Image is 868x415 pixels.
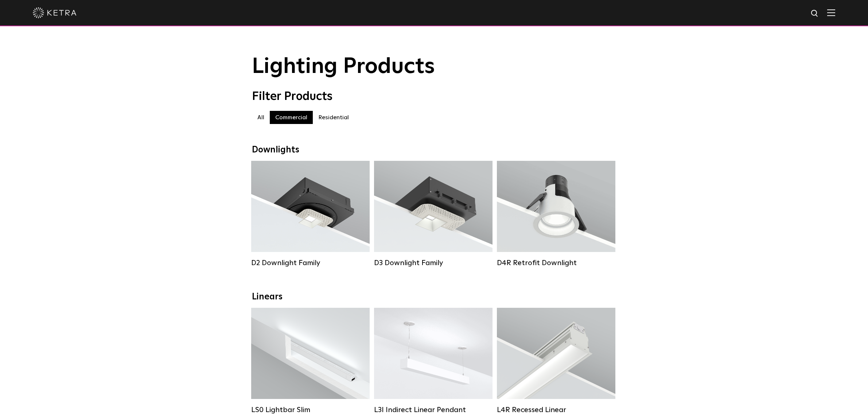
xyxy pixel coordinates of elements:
div: Filter Products [252,90,616,104]
img: ketra-logo-2019-white [33,7,77,18]
a: D2 Downlight Family Lumen Output:1200Colors:White / Black / Gloss Black / Silver / Bronze / Silve... [251,161,370,267]
div: Downlights [252,145,616,155]
a: L4R Recessed Linear Lumen Output:400 / 600 / 800 / 1000Colors:White / BlackControl:Lutron Clear C... [497,308,615,414]
div: LS0 Lightbar Slim [251,406,370,414]
div: D4R Retrofit Downlight [497,259,615,267]
label: Commercial [270,111,313,124]
div: D2 Downlight Family [251,259,370,267]
img: Hamburger%20Nav.svg [827,9,835,16]
div: Linears [252,292,616,302]
a: D4R Retrofit Downlight Lumen Output:800Colors:White / BlackBeam Angles:15° / 25° / 40° / 60°Watta... [497,161,615,267]
a: LS0 Lightbar Slim Lumen Output:200 / 350Colors:White / BlackControl:X96 Controller [251,308,370,414]
div: L4R Recessed Linear [497,406,615,414]
div: L3I Indirect Linear Pendant [374,406,493,414]
span: Lighting Products [252,56,435,78]
img: search icon [810,9,820,18]
label: Residential [313,111,354,124]
a: L3I Indirect Linear Pendant Lumen Output:400 / 600 / 800 / 1000Housing Colors:White / BlackContro... [374,308,493,414]
label: All [252,111,270,124]
a: D3 Downlight Family Lumen Output:700 / 900 / 1100Colors:White / Black / Silver / Bronze / Paintab... [374,161,493,267]
div: D3 Downlight Family [374,259,493,267]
